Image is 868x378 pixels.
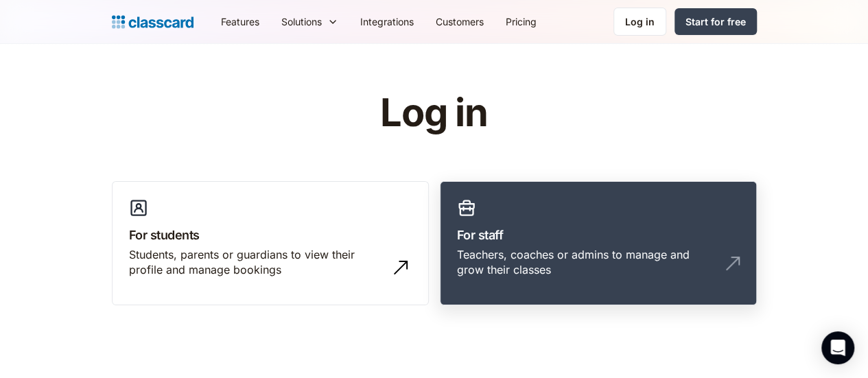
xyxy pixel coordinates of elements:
div: Students, parents or guardians to view their profile and manage bookings [129,247,384,278]
a: For studentsStudents, parents or guardians to view their profile and manage bookings [112,181,429,306]
a: Pricing [495,6,548,37]
a: Customers [425,6,495,37]
h3: For staff [457,226,740,244]
div: Solutions [281,14,322,29]
div: Log in [625,14,655,29]
a: Log in [613,8,666,36]
a: Start for free [675,8,757,35]
a: For staffTeachers, coaches or admins to manage and grow their classes [440,181,757,306]
a: Features [210,6,270,37]
a: Integrations [349,6,425,37]
h3: For students [129,226,412,244]
div: Teachers, coaches or admins to manage and grow their classes [457,247,712,278]
div: Start for free [685,14,746,29]
h1: Log in [216,92,652,134]
div: Open Intercom Messenger [821,331,854,364]
a: Logo [112,12,193,32]
div: Solutions [270,6,349,37]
